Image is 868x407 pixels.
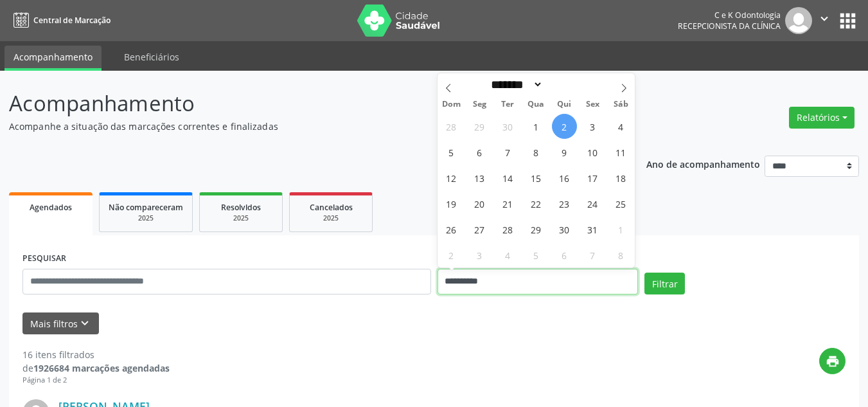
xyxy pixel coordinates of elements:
div: 2025 [109,213,183,223]
span: Outubro 12, 2025 [439,165,464,190]
div: C e K Odontologia [678,10,781,21]
span: Outubro 24, 2025 [580,191,605,216]
span: Novembro 2, 2025 [439,242,464,267]
span: Central de Marcação [33,15,111,26]
div: 16 itens filtrados [22,348,170,361]
select: Month [487,78,544,91]
span: Outubro 28, 2025 [495,217,520,242]
span: Setembro 30, 2025 [495,114,520,139]
div: 2025 [299,213,363,223]
span: Outubro 1, 2025 [524,114,549,139]
span: Outubro 27, 2025 [467,217,492,242]
span: Outubro 26, 2025 [439,217,464,242]
span: Outubro 3, 2025 [580,114,605,139]
img: img [785,7,812,34]
span: Novembro 4, 2025 [495,242,520,267]
span: Resolvidos [221,202,261,213]
span: Qui [550,100,578,109]
span: Não compareceram [109,202,183,213]
span: Outubro 7, 2025 [495,140,520,165]
span: Cancelados [310,202,353,213]
span: Outubro 5, 2025 [439,140,464,165]
span: Outubro 22, 2025 [524,191,549,216]
span: Outubro 23, 2025 [552,191,577,216]
span: Outubro 4, 2025 [608,114,633,139]
span: Setembro 28, 2025 [439,114,464,139]
span: Novembro 8, 2025 [608,242,633,267]
span: Outubro 10, 2025 [580,140,605,165]
span: Dom [438,100,466,109]
span: Outubro 16, 2025 [552,165,577,190]
span: Outubro 25, 2025 [608,191,633,216]
span: Setembro 29, 2025 [467,114,492,139]
span: Outubro 14, 2025 [495,165,520,190]
i: keyboard_arrow_down [78,316,92,330]
span: Outubro 13, 2025 [467,165,492,190]
div: de [22,361,170,375]
span: Agendados [30,202,72,213]
i: print [826,354,840,368]
span: Outubro 20, 2025 [467,191,492,216]
input: Year [543,78,585,91]
p: Acompanhamento [9,87,604,120]
button: Relatórios [789,107,855,129]
span: Outubro 19, 2025 [439,191,464,216]
span: Outubro 9, 2025 [552,140,577,165]
button: Mais filtroskeyboard_arrow_down [22,312,99,335]
span: Ter [493,100,522,109]
p: Acompanhe a situação das marcações correntes e finalizadas [9,120,604,133]
span: Outubro 31, 2025 [580,217,605,242]
span: Outubro 2, 2025 [552,114,577,139]
span: Outubro 17, 2025 [580,165,605,190]
span: Sáb [607,100,635,109]
a: Beneficiários [115,46,188,68]
span: Novembro 6, 2025 [552,242,577,267]
div: 2025 [209,213,273,223]
i:  [817,12,831,26]
p: Ano de acompanhamento [646,156,760,172]
span: Outubro 11, 2025 [608,140,633,165]
a: Acompanhamento [4,46,102,71]
span: Outubro 30, 2025 [552,217,577,242]
span: Recepcionista da clínica [678,21,781,32]
strong: 1926684 marcações agendadas [33,362,170,374]
span: Novembro 3, 2025 [467,242,492,267]
button: Filtrar [644,273,685,294]
span: Novembro 1, 2025 [608,217,633,242]
span: Novembro 7, 2025 [580,242,605,267]
span: Qua [522,100,550,109]
span: Sex [578,100,607,109]
button:  [812,7,837,34]
div: Página 1 de 2 [22,375,170,386]
span: Outubro 18, 2025 [608,165,633,190]
button: print [819,348,846,374]
span: Outubro 8, 2025 [524,140,549,165]
span: Outubro 21, 2025 [495,191,520,216]
a: Central de Marcação [9,10,111,31]
span: Outubro 15, 2025 [524,165,549,190]
span: Outubro 29, 2025 [524,217,549,242]
button: apps [837,10,859,32]
span: Outubro 6, 2025 [467,140,492,165]
span: Novembro 5, 2025 [524,242,549,267]
span: Seg [465,100,493,109]
label: PESQUISAR [22,249,66,269]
